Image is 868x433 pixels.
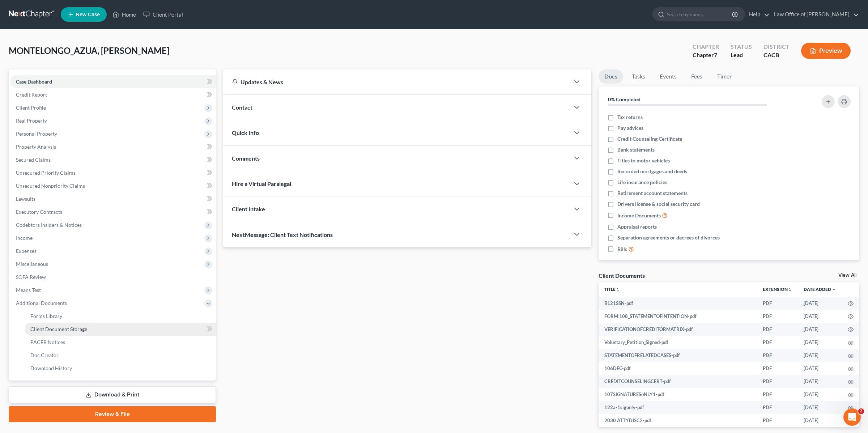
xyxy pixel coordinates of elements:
[10,192,216,205] a: Lawsuits
[798,362,842,375] td: [DATE]
[617,157,670,164] span: Titles to motor vehicles
[232,78,561,86] div: Updates & News
[798,401,842,414] td: [DATE]
[801,43,851,59] button: Preview
[757,349,798,362] td: PDF
[25,349,216,362] a: Doc Creator
[16,170,76,176] span: Unsecured Priority Claims
[25,336,216,349] a: PACER Notices
[757,414,798,427] td: PDF
[16,105,46,111] span: Client Profile
[757,310,798,323] td: PDF
[685,69,709,84] a: Fees
[599,69,623,84] a: Docs
[30,352,59,358] span: Doc Creator
[788,288,792,292] i: unfold_more
[599,375,757,388] td: CREDITCOUNSELINGCERT-pdf
[16,300,67,306] span: Additional Documents
[757,362,798,375] td: PDF
[599,323,757,336] td: VERIFICATIONOFCREDITORMATRIX-pdf
[16,222,82,228] span: Codebtors Insiders & Notices
[798,349,842,362] td: [DATE]
[10,153,216,166] a: Secured Claims
[10,205,216,218] a: Executory Contracts
[616,288,620,292] i: unfold_more
[711,69,737,84] a: Timer
[731,43,752,51] div: Status
[654,69,682,84] a: Events
[608,96,641,102] strong: 0% Completed
[798,375,842,388] td: [DATE]
[617,234,720,241] span: Separation agreements or decrees of divorces
[16,131,57,137] span: Personal Property
[25,310,216,323] a: Forms Library
[757,401,798,414] td: PDF
[763,286,792,292] a: Extensionunfold_more
[16,261,48,267] span: Miscellaneous
[798,323,842,336] td: [DATE]
[16,248,37,254] span: Expenses
[232,205,265,212] span: Client Intake
[16,196,35,202] span: Lawsuits
[604,286,620,292] a: Titleunfold_more
[798,310,842,323] td: [DATE]
[599,297,757,310] td: B121SSN-pdf
[30,339,65,345] span: PACER Notices
[30,326,87,332] span: Client Document Storage
[16,118,47,124] span: Real Property
[16,78,52,85] span: Case Dashboard
[693,43,719,51] div: Chapter
[757,336,798,349] td: PDF
[838,273,856,278] a: View All
[617,200,700,208] span: Drivers license & social security card
[232,104,252,111] span: Contact
[10,75,216,88] a: Case Dashboard
[617,168,687,175] span: Recorded mortgages and deeds
[804,286,836,292] a: Date Added expand_more
[16,274,46,280] span: SOFA Review
[25,362,216,375] a: Download History
[10,166,216,179] a: Unsecured Priority Claims
[232,231,333,238] span: NextMessage: Client Text Notifications
[599,362,757,375] td: 106DEC-pdf
[763,43,790,51] div: District
[714,51,717,58] span: 7
[16,209,62,215] span: Executory Contracts
[599,388,757,401] td: 107SIGNATURESoNLY1-pdf
[798,388,842,401] td: [DATE]
[599,401,757,414] td: 122a-1sigonly-pdf
[30,365,72,371] span: Download History
[731,51,752,59] div: Lead
[626,69,651,84] a: Tasks
[770,8,859,21] a: Law Office of [PERSON_NAME]
[757,388,798,401] td: PDF
[617,190,688,197] span: Retirement account statements
[16,157,51,163] span: Secured Claims
[9,406,216,422] a: Review & File
[599,272,645,279] div: Client Documents
[757,375,798,388] td: PDF
[617,114,643,121] span: Tax returns
[140,8,187,21] a: Client Portal
[232,129,259,136] span: Quick Info
[10,271,216,284] a: SOFA Review
[76,12,100,17] span: New Case
[617,212,661,219] span: Income Documents
[617,179,667,186] span: Life insurance policies
[843,408,861,426] iframe: Intercom live chat
[798,297,842,310] td: [DATE]
[599,349,757,362] td: STATEMENTOFRELATEDCASES-pdf
[10,140,216,153] a: Property Analysis
[599,336,757,349] td: Voluntary_Petition_Signed-pdf
[16,235,33,241] span: Income
[617,223,657,230] span: Appraisal reports
[617,135,682,143] span: Credit Counseling Certificate
[10,179,216,192] a: Unsecured Nonpriority Claims
[16,144,56,150] span: Property Analysis
[10,88,216,101] a: Credit Report
[832,288,836,292] i: expand_more
[16,92,47,98] span: Credit Report
[599,414,757,427] td: 2030 ATTYDISC2-pdf
[693,51,719,59] div: Chapter
[763,51,790,59] div: CACB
